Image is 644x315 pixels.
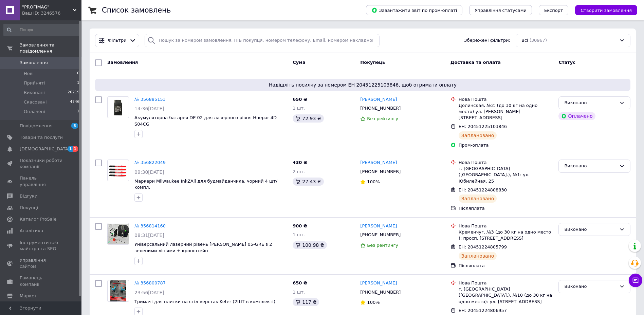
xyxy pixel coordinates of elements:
span: Нові [24,71,34,77]
div: [PHONE_NUMBER] [359,230,402,239]
span: Товари та послуги [20,134,63,141]
span: 650 ₴ [293,280,307,285]
div: Ваш ID: 3246576 [22,10,81,16]
div: Долинская, №2: (до 30 кг на одно место) ул. [PERSON_NAME][STREET_ADDRESS] [459,103,553,121]
a: № 356885153 [134,97,166,102]
span: Скасовані [24,99,47,105]
img: Фото товару [109,97,127,118]
div: Оплачено [558,112,595,120]
button: Управління статусами [469,5,532,15]
span: 1 [68,146,73,152]
div: Виконано [564,226,617,233]
span: Виконані [24,90,45,96]
div: Нова Пошта [459,96,553,103]
div: Заплановано [459,252,497,260]
span: 430 ₴ [293,160,307,165]
span: Інструменти веб-майстра та SEO [20,240,63,252]
span: Панель управління [20,175,63,187]
span: Управління статусами [475,8,527,13]
button: Чат з покупцем [629,274,642,287]
span: 2 шт. [293,169,305,174]
span: (30967) [530,38,547,43]
a: Маркери Milwaukee InkZAll для будмайданчика, чорний 4 шт/компл. [134,179,277,190]
span: 23:56[DATE] [134,290,164,295]
button: Експорт [539,5,569,15]
a: Тримачі для плитки на стіл-верстак Keter (2ШТ в комплекті) [134,299,275,304]
span: 26219 [68,90,79,96]
span: Cума [293,60,305,65]
div: 100.98 ₴ [293,241,327,249]
div: Післяплата [459,205,553,211]
div: Нова Пошта [459,160,553,166]
span: Завантажити звіт по пром-оплаті [371,7,457,13]
a: № 356814160 [134,223,166,228]
span: Аналітика [20,228,43,234]
a: Фото товару [107,280,129,302]
span: Відгуки [20,193,37,199]
span: [DEMOGRAPHIC_DATA] [20,146,70,152]
span: Експорт [544,8,563,13]
span: ЕН: 20451224806957 [459,308,507,313]
input: Пошук за номером замовлення, ПІБ покупця, номером телефону, Email, номером накладної [145,34,380,47]
div: [PHONE_NUMBER] [359,167,402,176]
img: Фото товару [110,280,126,301]
span: Надішліть посилку за номером ЕН 20451225103846, щоб отримати оплату [98,81,628,88]
span: 1 [77,80,79,86]
div: Заплановано [459,131,497,140]
span: 1 [73,146,78,152]
div: Виконано [564,99,617,107]
span: 1 [77,109,79,115]
span: Оплачені [24,109,45,115]
a: Універсальний лазерний рівень [PERSON_NAME] 05-GRE з 2 зеленими лініями + кронштейн [134,242,272,253]
a: Фото товару [107,160,129,181]
span: Замовлення та повідомлення [20,42,81,54]
div: [PHONE_NUMBER] [359,288,402,297]
span: 5 [71,123,78,129]
span: 14:36[DATE] [134,106,164,111]
a: [PERSON_NAME] [360,223,397,229]
a: [PERSON_NAME] [360,280,397,286]
span: 100% [367,300,380,305]
a: Фото товару [107,223,129,245]
span: ЕН: 20451224808830 [459,187,507,192]
a: [PERSON_NAME] [360,96,397,103]
a: Фото товару [107,96,129,118]
span: Фільтри [108,37,127,44]
span: Доставка та оплата [450,60,501,65]
span: Прийняті [24,80,45,86]
span: 1 шт. [293,232,305,237]
img: Фото товару [108,161,129,180]
div: Кременчуг, №3 (до 30 кг на одно место ): просп. [STREET_ADDRESS] [459,229,553,241]
span: Збережені фільтри: [464,37,510,44]
span: Всі [521,37,528,44]
span: Покупці [20,205,38,211]
span: 1 шт. [293,106,305,111]
span: Замовлення [20,60,48,66]
a: [PERSON_NAME] [360,160,397,166]
span: Повідомлення [20,123,53,129]
span: 1 шт. [293,290,305,295]
button: Завантажити звіт по пром-оплаті [366,5,462,15]
span: Гаманець компанії [20,275,63,287]
div: Нова Пошта [459,223,553,229]
div: 72.93 ₴ [293,114,324,123]
img: Фото товару [108,224,129,244]
input: Пошук [3,24,80,36]
div: [PHONE_NUMBER] [359,104,402,113]
span: Показники роботи компанії [20,157,63,170]
span: Акумуляторна батарея DP-02 для лазерного рівня Huepar 4D S04CG [134,115,277,127]
span: 900 ₴ [293,223,307,228]
div: Заплановано [459,194,497,203]
span: 0 [77,71,79,77]
span: 100% [367,179,380,184]
a: № 356822049 [134,160,166,165]
span: 09:30[DATE] [134,169,164,175]
span: Без рейтингу [367,116,398,121]
span: 650 ₴ [293,97,307,102]
button: Створити замовлення [575,5,637,15]
h1: Список замовлень [102,6,171,14]
span: Без рейтингу [367,243,398,248]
